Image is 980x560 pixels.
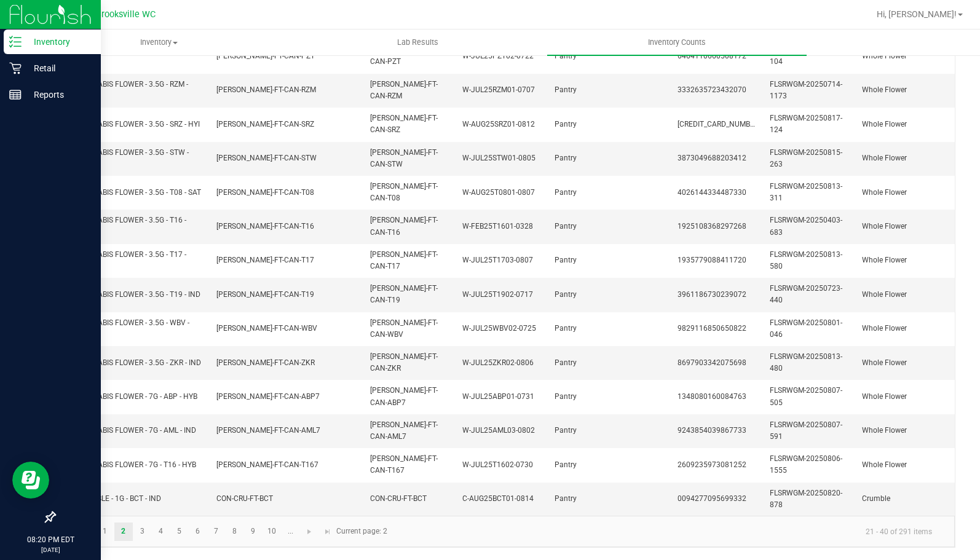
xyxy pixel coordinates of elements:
a: Page 6 [189,523,207,541]
span: Pantry [555,154,577,162]
span: Whole Flower [862,426,907,435]
span: Pantry [555,494,577,503]
span: 9829116850650822 [678,324,746,333]
span: Whole Flower [862,324,907,333]
span: Whole Flower [862,120,907,128]
span: C-AUG25BCT01-0814 [462,494,534,503]
span: Whole Flower [862,85,907,94]
span: Hi, [PERSON_NAME]! [877,9,957,19]
span: Pantry [555,358,577,367]
span: 1348080160084763 [678,392,746,401]
span: FT - CANNABIS FLOWER - 3.5G - T16 - HYB [63,216,186,236]
iframe: Resource center [12,462,49,499]
inline-svg: Retail [9,62,22,74]
span: [PERSON_NAME]-FT-CAN-AML7 [216,426,320,435]
span: FLSRWGM-20250813-480 [770,352,842,373]
span: FT - CANNABIS FLOWER - 7G - AML - IND [63,426,196,435]
span: Inventory Counts [631,37,722,48]
a: Go to the next page [301,523,318,541]
span: W-JUL25T1602-0730 [462,460,533,469]
span: Pantry [555,324,577,333]
inline-svg: Inventory [9,36,22,48]
kendo-pager: Current page: 2 [55,516,955,547]
span: Whole Flower [862,256,907,264]
span: [PERSON_NAME]-FT-CAN-T19 [216,290,314,299]
span: CON-CRU-FT-BCT [370,494,427,503]
span: FT - CANNABIS FLOWER - 3.5G - WBV - HYB [63,318,189,339]
span: W-AUG25SRZ01-0812 [462,120,535,128]
span: 4026144334487330 [678,188,746,197]
a: Page 7 [207,523,225,541]
a: Page 8 [226,523,243,541]
span: W-JUL25T1902-0717 [462,290,533,299]
span: FT - CANNABIS FLOWER - 7G - T16 - HYB [63,460,196,469]
span: FT - CANNABIS FLOWER - 3.5G - SRZ - HYI [63,120,200,128]
span: Pantry [555,188,577,197]
span: FLSRWGM-20250815-263 [770,148,842,168]
span: W-JUL25WBV02-0725 [462,324,536,333]
span: [PERSON_NAME]-FT-CAN-ABP7 [216,392,320,401]
span: [CREDIT_CARD_NUMBER] [678,120,761,128]
a: Page 3 [133,523,151,541]
a: Page 4 [152,523,170,541]
span: 8697903342075698 [678,358,746,367]
span: [PERSON_NAME]-FT-CAN-T16 [216,222,314,231]
span: [PERSON_NAME]-FT-CAN-RZM [370,80,438,100]
span: Lab Results [381,37,455,48]
a: Page 2 [114,523,132,541]
span: Whole Flower [862,290,907,299]
span: [PERSON_NAME]-FT-CAN-ZKR [216,358,315,367]
span: Whole Flower [862,358,907,367]
span: [PERSON_NAME]-FT-CAN-STW [216,154,317,162]
span: W-JUL25T1703-0807 [462,256,533,264]
span: [PERSON_NAME]-FT-CAN-T16 [370,216,438,236]
span: FT - CANNABIS FLOWER - 3.5G - T17 - HYB [63,250,186,270]
a: Go to the last page [318,523,336,541]
span: 0094277095699332 [678,494,746,503]
span: FLSRWGM-20250817-124 [770,114,842,134]
a: Page 9 [244,523,262,541]
span: 1935779088411720 [678,256,746,264]
a: Page 10 [263,523,281,541]
span: FLSRWGM-20250728-104 [770,45,842,66]
span: Inventory [30,37,288,48]
span: [PERSON_NAME]-FT-CAN-T17 [216,256,314,264]
span: W-JUL25ZKR02-0806 [462,358,534,367]
span: Pantry [555,426,577,435]
span: FT - CANNABIS FLOWER - 3.5G - ZKR - IND [63,358,201,367]
span: W-AUG25T0801-0807 [462,188,535,197]
span: [PERSON_NAME]-FT-CAN-ABP7 [370,386,438,406]
span: [PERSON_NAME]-FT-CAN-T17 [370,250,438,270]
span: Pantry [555,222,577,231]
span: Whole Flower [862,222,907,231]
span: 3873049688203412 [678,154,746,162]
span: 2609235973081252 [678,460,746,469]
span: FLSRWGM-20250807-591 [770,420,842,441]
span: FLSRWGM-20250403-683 [770,216,842,236]
span: FLSRWGM-20250806-1555 [770,454,842,475]
span: Pantry [555,460,577,469]
span: [PERSON_NAME]-FT-CAN-T08 [216,188,314,197]
span: W-JUL25STW01-0805 [462,154,535,162]
p: [DATE] [6,545,95,554]
kendo-pager-info: 21 - 40 of 291 items [395,521,942,542]
a: Inventory [30,30,288,55]
span: 1925108368297268 [678,222,746,231]
span: Whole Flower [862,154,907,162]
span: [PERSON_NAME]-FT-CAN-PZT [370,45,438,66]
a: Lab Results [288,30,547,55]
span: [PERSON_NAME]-FT-CAN-SRZ [216,120,314,128]
span: FLSRWGM-20250813-311 [770,182,842,202]
span: Go to the next page [304,527,314,537]
span: FLSRWGM-20250807-505 [770,386,842,406]
a: Page 1 [96,523,114,541]
span: W-JUL25ABP01-0731 [462,392,534,401]
span: W-JUL25RZM01-0707 [462,85,535,94]
span: Pantry [555,120,577,128]
span: FLSRWGM-20250801-046 [770,318,842,339]
span: FT - CANNABIS FLOWER - 3.5G - RZM - IND [63,80,188,100]
span: [PERSON_NAME]-FT-CAN-T08 [370,182,438,202]
span: Pantry [555,290,577,299]
span: 9243854039867733 [678,426,746,435]
a: Inventory Counts [547,30,806,55]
